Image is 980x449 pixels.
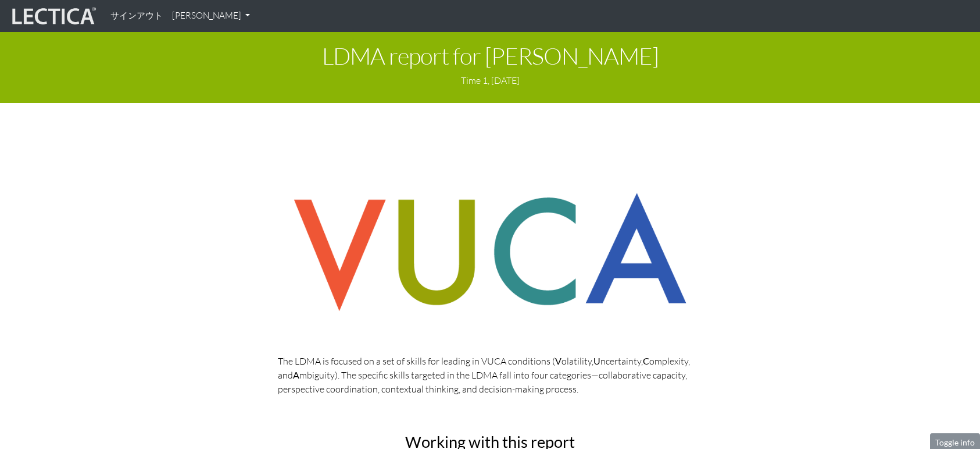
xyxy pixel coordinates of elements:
a: [PERSON_NAME] [167,5,255,27]
font: サインアウト [110,10,163,21]
p: Time 1, [DATE] [9,73,971,87]
strong: C [643,355,649,366]
strong: A [293,369,299,380]
h1: LDMA report for [PERSON_NAME] [9,43,971,69]
p: The LDMA is focused on a set of skills for leading in VUCA conditions ( olatility, ncertainty, om... [278,354,702,396]
font: [PERSON_NAME] [172,10,241,21]
a: サインアウト [106,5,167,27]
img: レクティカライブ [9,5,96,27]
img: vuca skills [278,178,702,326]
strong: U [593,355,600,366]
strong: V [555,355,561,366]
